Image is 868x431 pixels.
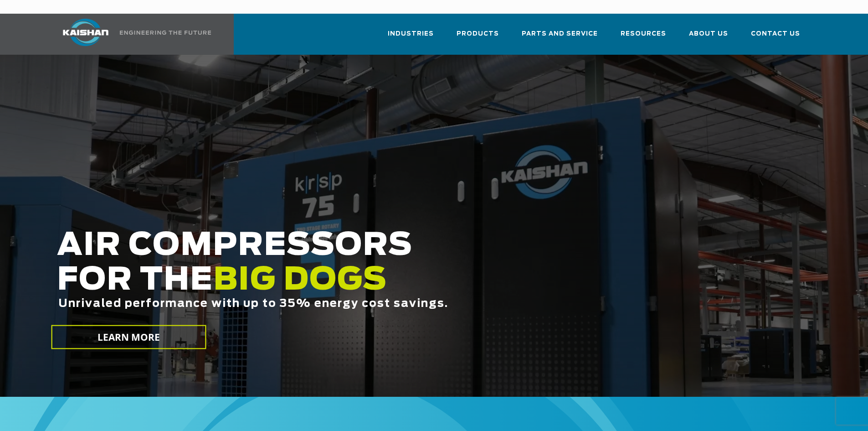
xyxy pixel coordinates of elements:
[51,14,213,55] a: Kaishan USA
[621,29,666,39] span: Resources
[51,19,120,46] img: kaishan logo
[522,29,598,39] span: Parts and Service
[57,228,684,338] h2: AIR COMPRESSORS FOR THE
[689,29,728,39] span: About Us
[58,298,448,309] span: Unrivaled performance with up to 35% energy cost savings.
[213,265,387,296] span: BIG DOGS
[97,331,160,344] span: LEARN MORE
[522,22,598,53] a: Parts and Service
[689,22,728,53] a: About Us
[751,22,800,53] a: Contact Us
[751,29,800,39] span: Contact Us
[388,29,434,39] span: Industries
[457,29,499,39] span: Products
[457,22,499,53] a: Products
[621,22,666,53] a: Resources
[51,325,206,349] a: LEARN MORE
[388,22,434,53] a: Industries
[120,31,211,35] img: Engineering the future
